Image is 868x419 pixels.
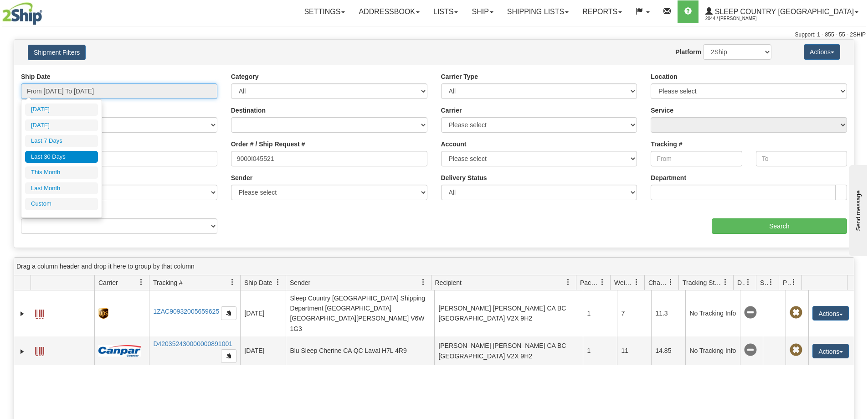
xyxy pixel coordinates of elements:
button: Copy to clipboard [221,349,236,363]
span: Shipment Issues [760,278,768,287]
span: No Tracking Info [744,344,757,357]
iframe: chat widget [847,163,867,256]
label: Platform [675,47,701,57]
td: 11.3 [651,290,685,336]
span: Packages [580,278,599,287]
label: Service [651,106,673,115]
span: Sender [290,278,310,287]
a: Ship Date filter column settings [270,274,286,290]
li: [DATE] [25,119,98,132]
div: grid grouping header [14,258,854,275]
a: Ship [465,0,500,23]
a: Addressbook [352,0,426,23]
label: Delivery Status [441,173,487,182]
li: Last Month [25,182,98,195]
td: Blu Sleep Cherine CA QC Laval H7L 4R9 [286,336,434,366]
a: Recipient filter column settings [560,274,576,290]
td: [PERSON_NAME] [PERSON_NAME] CA BC [GEOGRAPHIC_DATA] V2X 9H2 [434,336,583,366]
span: Weight [614,278,633,287]
a: Label [35,343,44,357]
a: Shipping lists [500,0,575,23]
label: Category [231,72,259,81]
td: No Tracking Info [685,336,740,366]
label: Ship Date [21,72,51,81]
label: Carrier [441,106,462,115]
a: Tracking # filter column settings [225,274,240,290]
input: From [651,151,742,166]
button: Actions [812,306,849,321]
td: 7 [617,290,651,336]
span: Ship Date [244,278,272,287]
span: Tracking Status [683,278,722,287]
td: [DATE] [240,336,286,366]
span: Recipient [435,278,462,287]
a: Label [35,305,44,320]
td: No Tracking Info [685,290,740,336]
span: Delivery Status [737,278,745,287]
span: 2044 / [PERSON_NAME] [705,14,774,23]
button: Actions [804,44,840,60]
label: Destination [231,106,266,115]
span: No Tracking Info [744,306,757,319]
a: Charge filter column settings [663,274,678,290]
li: Custom [25,198,98,210]
span: Pickup Status [783,278,791,287]
button: Actions [812,344,849,358]
a: Expand [18,347,27,356]
a: Sender filter column settings [416,274,431,290]
li: This Month [25,166,98,179]
span: Tracking # [153,278,183,287]
button: Shipment Filters [28,45,86,60]
a: Reports [575,0,629,23]
a: Sleep Country [GEOGRAPHIC_DATA] 2044 / [PERSON_NAME] [699,0,865,23]
td: 1 [583,290,617,336]
td: Sleep Country [GEOGRAPHIC_DATA] Shipping Department [GEOGRAPHIC_DATA] [GEOGRAPHIC_DATA][PERSON_NA... [286,290,434,336]
div: Send message [7,8,84,15]
a: Carrier filter column settings [134,274,149,290]
a: Shipment Issues filter column settings [763,274,779,290]
label: Sender [231,173,252,182]
input: Search [712,218,847,234]
label: Carrier Type [441,72,478,81]
input: To [756,151,847,166]
label: Account [441,140,467,149]
a: Packages filter column settings [595,274,610,290]
button: Copy to clipboard [221,306,236,320]
td: [PERSON_NAME] [PERSON_NAME] CA BC [GEOGRAPHIC_DATA] V2X 9H2 [434,290,583,336]
a: Expand [18,309,27,318]
a: Delivery Status filter column settings [740,274,756,290]
label: Order # / Ship Request # [231,140,305,149]
a: Settings [297,0,352,23]
span: Sleep Country [GEOGRAPHIC_DATA] [713,8,854,16]
li: Last 7 Days [25,135,98,147]
img: 8 - UPS [98,308,108,319]
a: D420352430000000891001 [153,340,232,347]
a: Weight filter column settings [629,274,644,290]
div: Support: 1 - 855 - 55 - 2SHIP [2,31,866,39]
td: 11 [617,336,651,366]
label: Department [651,173,686,182]
a: Pickup Status filter column settings [786,274,801,290]
td: 14.85 [651,336,685,366]
span: Pickup Not Assigned [790,306,802,319]
a: 1ZAC90932005659625 [153,308,219,315]
label: Location [651,72,677,81]
img: logo2044.jpg [2,2,42,25]
a: Tracking Status filter column settings [718,274,733,290]
span: Carrier [98,278,118,287]
label: Tracking # [651,140,682,149]
span: Charge [648,278,668,287]
a: Lists [426,0,465,23]
li: [DATE] [25,103,98,116]
span: Pickup Not Assigned [790,344,802,357]
td: [DATE] [240,290,286,336]
img: 14 - Canpar [98,345,141,357]
td: 1 [583,336,617,366]
li: Last 30 Days [25,151,98,163]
